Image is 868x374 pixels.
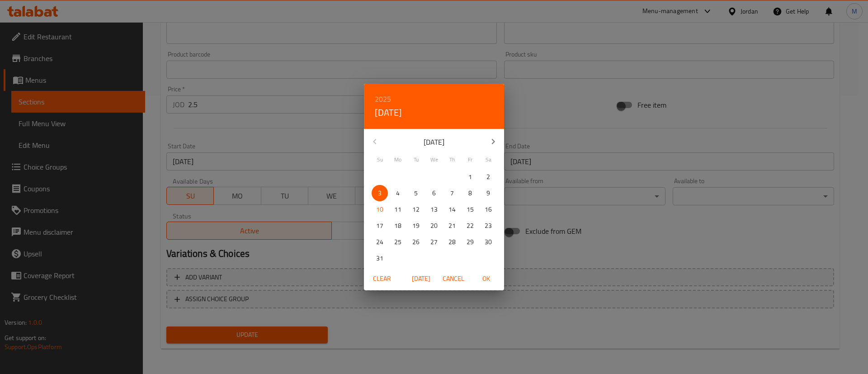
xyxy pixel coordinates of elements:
button: 21 [444,218,460,234]
p: [DATE] [386,137,482,147]
button: [DATE] [375,105,402,120]
span: Th [444,156,460,164]
p: 9 [486,188,490,199]
p: 1 [468,171,472,183]
button: 6 [426,185,442,201]
button: 26 [408,234,424,250]
button: [DATE] [406,270,435,287]
button: 19 [408,218,424,234]
span: Sa [480,156,496,164]
button: 12 [408,201,424,218]
p: 24 [376,237,383,248]
p: 6 [432,188,436,199]
button: 28 [444,234,460,250]
button: 11 [390,201,406,218]
p: 4 [396,188,400,199]
button: 29 [462,234,478,250]
button: 4 [390,185,406,201]
button: 22 [462,218,478,234]
span: Tu [408,156,424,164]
button: 1 [462,169,478,185]
span: Mo [390,156,406,164]
button: 15 [462,201,478,218]
button: Cancel [439,270,468,287]
button: 18 [390,218,406,234]
p: 28 [448,237,456,248]
button: 24 [372,234,388,250]
button: 10 [372,201,388,218]
span: Clear [371,273,393,284]
button: 5 [408,185,424,201]
p: 21 [448,220,456,232]
p: 18 [394,220,401,232]
p: 30 [485,237,492,248]
button: 2025 [375,93,391,105]
p: 7 [450,188,454,199]
p: 13 [430,204,438,215]
button: 31 [372,250,388,266]
span: Cancel [443,273,464,284]
button: OK [472,270,500,287]
button: 30 [480,234,496,250]
p: 15 [467,204,474,215]
button: 23 [480,218,496,234]
p: 19 [412,220,420,232]
button: 17 [372,218,388,234]
button: 7 [444,185,460,201]
p: 5 [414,188,418,199]
p: 10 [376,204,383,215]
p: 3 [378,188,382,199]
p: 14 [448,204,456,215]
p: 27 [430,237,438,248]
span: Su [372,156,388,164]
p: 26 [412,237,420,248]
p: 17 [376,220,383,232]
button: 13 [426,201,442,218]
p: 25 [394,237,401,248]
button: 2 [480,169,496,185]
span: [DATE] [410,273,432,284]
button: 25 [390,234,406,250]
p: 16 [485,204,492,215]
button: 20 [426,218,442,234]
button: 8 [462,185,478,201]
span: Fr [462,156,478,164]
p: 2 [486,171,490,183]
span: OK [475,273,497,284]
p: 29 [467,237,474,248]
p: 8 [468,188,472,199]
p: 12 [412,204,420,215]
span: We [426,156,442,164]
button: Clear [368,270,396,287]
button: 9 [480,185,496,201]
button: 14 [444,201,460,218]
p: 20 [430,220,438,232]
p: 11 [394,204,401,215]
button: 16 [480,201,496,218]
button: 27 [426,234,442,250]
p: 22 [467,220,474,232]
button: 3 [372,185,388,201]
p: 23 [485,220,492,232]
p: 31 [376,253,383,264]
